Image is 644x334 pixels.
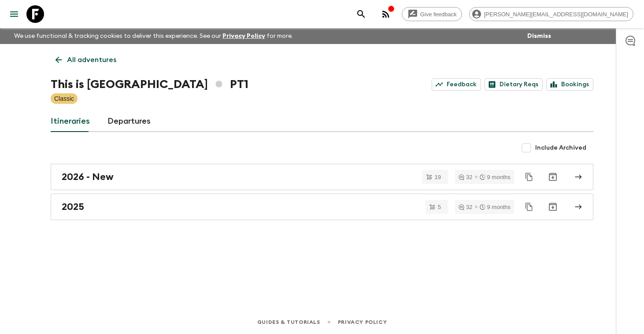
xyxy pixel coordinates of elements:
[429,174,446,180] span: 19
[62,201,84,213] h2: 2025
[535,143,586,152] span: Include Archived
[480,204,511,210] div: 9 months
[433,204,446,210] span: 5
[544,198,562,216] button: Archive
[51,194,593,220] a: 2025
[352,5,370,23] button: search adventures
[544,168,562,186] button: Archive
[62,171,114,183] h2: 2026 - New
[51,164,593,190] a: 2026 - New
[257,317,320,327] a: Guides & Tutorials
[459,204,472,210] div: 32
[11,28,296,44] p: We use functional & tracking cookies to deliver this experience. See our for more.
[338,317,387,327] a: Privacy Policy
[107,111,151,132] a: Departures
[525,30,553,42] button: Dismiss
[222,33,265,39] a: Privacy Policy
[479,11,633,18] span: [PERSON_NAME][EMAIL_ADDRESS][DOMAIN_NAME]
[402,7,462,21] a: Give feedback
[432,78,481,91] a: Feedback
[546,78,593,91] a: Bookings
[5,5,23,23] button: menu
[485,78,543,91] a: Dietary Reqs
[51,51,121,69] a: All adventures
[51,111,90,132] a: Itineraries
[469,7,633,21] div: [PERSON_NAME][EMAIL_ADDRESS][DOMAIN_NAME]
[521,169,537,185] button: Duplicate
[51,76,248,93] h1: This is [GEOGRAPHIC_DATA] PT1
[54,94,74,103] p: Classic
[67,55,116,65] p: All adventures
[480,174,511,180] div: 9 months
[459,174,472,180] div: 32
[415,11,462,18] span: Give feedback
[521,199,537,215] button: Duplicate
